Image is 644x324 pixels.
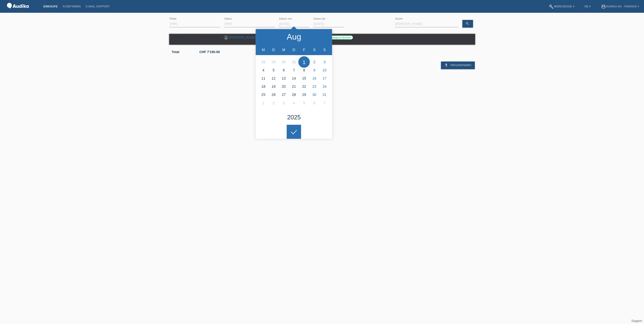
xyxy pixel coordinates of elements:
[5,10,31,14] a: POS — MF Group
[582,5,593,8] a: DE ▾
[287,33,301,41] div: Aug
[182,36,188,39] span: 15:40
[465,21,469,26] i: search
[172,35,192,39] div: [DATE]
[549,4,554,9] i: build
[631,319,642,323] a: Support
[83,5,112,8] a: E-Mail Support
[196,35,220,39] div: CHF 7'190.00
[229,35,257,39] a: [PERSON_NAME]
[60,5,83,8] a: Kund*innen
[172,50,179,54] b: Total
[318,35,353,40] label: Bestätigt, abgeschlossen
[199,50,220,54] b: CHF 7'190.00
[467,35,475,43] div: auf-/zuklappen
[441,61,475,69] a: download Herunterladen
[546,5,577,8] a: buildWerkzeuge ▾
[450,63,471,67] span: Herunterladen
[601,4,606,9] i: account_circle
[462,20,473,28] a: search
[598,5,641,8] a: account_circleAudika AG - Finance ▾
[287,114,301,120] div: 2025
[41,5,60,8] a: Einkäufe
[444,63,448,67] i: download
